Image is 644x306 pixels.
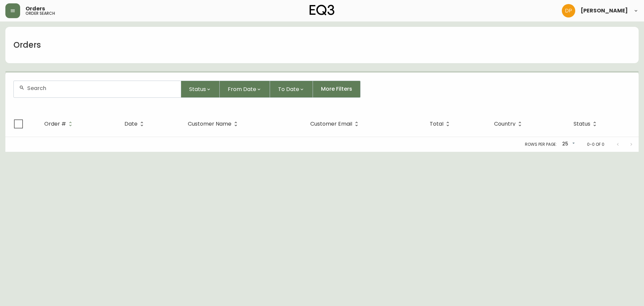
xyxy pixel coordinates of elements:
[278,85,299,93] span: To Date
[44,122,66,126] span: Order #
[559,139,576,150] div: 25
[313,81,361,98] button: More Filters
[13,39,41,51] h1: Orders
[310,5,334,15] img: logo
[574,122,590,126] span: Status
[321,85,352,93] span: More Filters
[562,4,575,17] img: b0154ba12ae69382d64d2f3159806b19
[188,121,240,127] span: Customer Name
[310,121,361,127] span: Customer Email
[188,122,231,126] span: Customer Name
[270,81,313,98] button: To Date
[494,122,516,126] span: Country
[44,121,75,127] span: Order #
[310,122,352,126] span: Customer Email
[27,85,175,91] input: Search
[581,8,628,13] span: [PERSON_NAME]
[189,85,206,93] span: Status
[181,81,220,98] button: Status
[430,121,452,127] span: Total
[220,81,270,98] button: From Date
[430,122,443,126] span: Total
[25,11,55,15] h5: order search
[25,6,45,11] span: Orders
[124,121,146,127] span: Date
[228,85,256,93] span: From Date
[587,141,604,147] p: 0-0 of 0
[124,122,138,126] span: Date
[574,121,599,127] span: Status
[494,121,524,127] span: Country
[525,141,557,147] p: Rows per page:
